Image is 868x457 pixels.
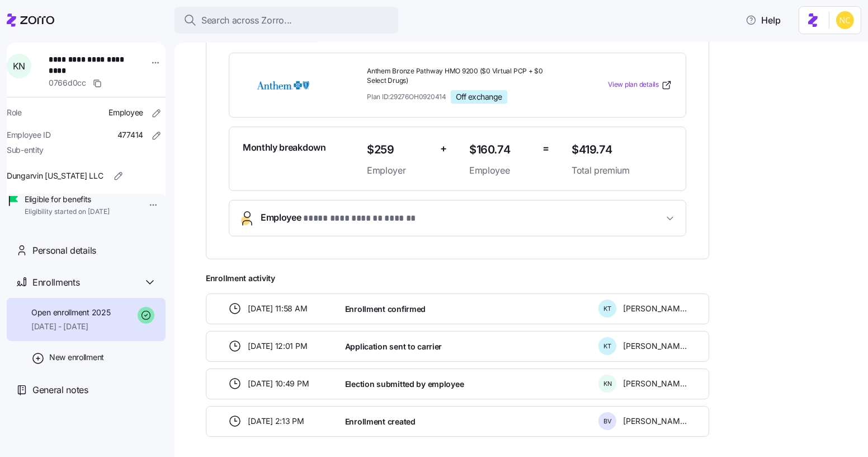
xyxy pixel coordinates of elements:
span: Eligible for benefits [25,194,110,205]
span: [PERSON_NAME] [623,341,687,352]
span: Enrollment confirmed [345,304,426,315]
span: $259 [367,141,431,159]
span: Anthem Bronze Pathway HMO 9200 ($0 Virtual PCP + $0 Select Drugs) [367,67,563,86]
span: Election submitted by employee [345,379,464,390]
span: [PERSON_NAME] [PERSON_NAME] [623,378,687,389]
span: Monthly breakdown [243,141,326,155]
span: Plan ID: 29276OH0920414 [367,92,446,101]
span: [DATE] 12:01 PM [248,341,308,352]
span: Sub-entity [7,144,44,156]
span: [PERSON_NAME] [623,416,687,427]
span: Enrollment activity [206,273,709,284]
span: K T [603,306,611,312]
span: Role [7,107,22,118]
span: Search across Zorro... [201,13,292,27]
span: K T [603,343,611,349]
span: $160.74 [469,141,534,159]
span: Employee [469,164,534,178]
span: $419.74 [572,141,672,159]
span: [DATE] - [DATE] [31,321,110,332]
button: Help [737,9,790,31]
span: Eligibility started on [DATE] [25,207,110,217]
span: [PERSON_NAME] [623,303,687,314]
span: [DATE] 10:49 PM [248,378,309,389]
span: Enrollment created [345,416,416,427]
span: New enrollment [49,352,104,363]
span: Dungarvin [US_STATE] LLC [7,170,103,181]
button: Search across Zorro... [174,7,398,34]
span: General notes [32,383,88,397]
span: K N [13,62,25,71]
span: [DATE] 2:13 PM [248,416,304,427]
span: 477414 [117,129,143,141]
span: View plan details [608,80,659,90]
span: Employee [108,107,143,118]
a: View plan details [608,80,672,91]
span: Off exchange [456,92,502,102]
span: Enrollments [32,276,79,290]
span: B V [603,418,612,425]
span: 0766d0cc [49,77,86,88]
img: Anthem [243,72,323,98]
span: Help [746,13,781,27]
span: Personal details [32,244,96,258]
span: = [542,141,549,157]
span: Open enrollment 2025 [31,307,110,318]
span: Total premium [572,164,672,178]
span: [DATE] 11:58 AM [248,303,308,314]
span: Employee ID [7,129,51,141]
img: e03b911e832a6112bf72643c5874f8d8 [836,11,854,29]
span: K N [603,381,612,387]
span: Application sent to carrier [345,341,442,352]
span: + [440,141,447,157]
span: Employer [367,164,431,178]
span: Employee [261,211,434,226]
